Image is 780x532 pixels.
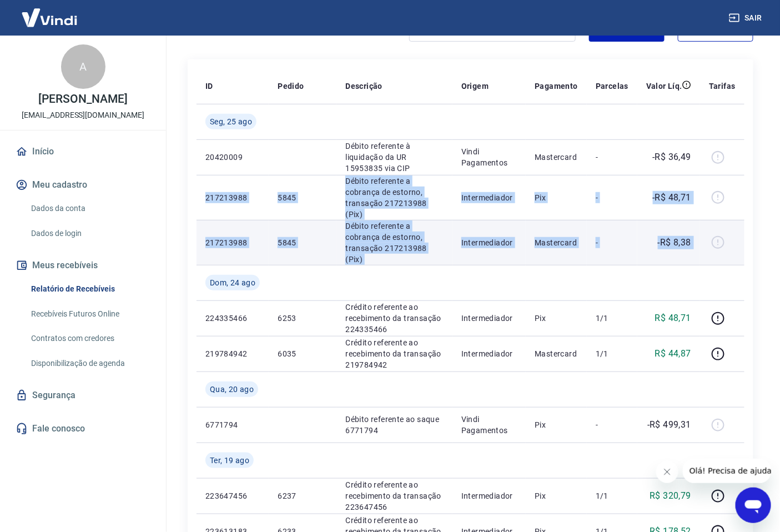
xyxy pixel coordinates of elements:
p: [EMAIL_ADDRESS][DOMAIN_NAME] [22,109,144,121]
span: Olá! Precisa de ajuda? [7,8,93,17]
iframe: Mensagem da empresa [683,459,771,483]
p: Tarifas [709,81,736,92]
p: Crédito referente ao recebimento da transação 219784942 [345,337,444,370]
p: 6771794 [205,419,260,430]
p: Intermediador [461,237,517,248]
span: Ter, 19 ago [210,455,249,466]
img: Vindi [13,1,85,34]
p: ID [205,81,213,92]
p: 1/1 [596,490,628,501]
p: 217213988 [205,192,260,203]
p: Pix [535,192,578,203]
p: Origem [461,81,489,92]
a: Relatório de Recebíveis [27,278,153,300]
button: Meu cadastro [13,173,153,197]
p: -R$ 36,49 [653,150,692,164]
p: 5845 [278,237,328,248]
a: Contratos com credores [27,327,153,350]
p: Intermediador [461,313,517,324]
iframe: Botão para abrir a janela de mensagens [736,488,771,523]
p: 6035 [278,348,328,359]
p: R$ 320,79 [650,489,692,503]
div: A [61,44,105,89]
p: 1/1 [596,313,628,324]
span: Dom, 24 ago [210,277,255,288]
p: 224335466 [205,313,260,324]
p: 6237 [278,490,328,501]
button: Sair [727,8,767,28]
a: Dados de login [27,222,153,245]
p: 223647456 [205,490,260,501]
a: Recebíveis Futuros Online [27,303,153,325]
p: Pedido [278,81,304,92]
p: Intermediador [461,348,517,359]
span: Qua, 20 ago [210,384,254,395]
p: Crédito referente ao recebimento da transação 224335466 [345,302,444,335]
p: -R$ 8,38 [658,236,691,249]
p: 20420009 [205,152,260,163]
p: -R$ 48,71 [653,191,692,204]
a: Dados da conta [27,197,153,220]
p: 219784942 [205,348,260,359]
p: Valor Líq. [646,81,682,92]
p: Crédito referente ao recebimento da transação 223647456 [345,479,444,513]
p: Pix [535,419,578,430]
p: Pix [535,490,578,501]
p: Intermediador [461,192,517,203]
p: -R$ 499,31 [647,418,691,431]
a: Início [13,139,153,164]
p: R$ 48,71 [655,312,691,325]
p: - [596,419,628,430]
p: Pagamento [535,81,578,92]
iframe: Fechar mensagem [656,461,678,483]
p: Débito referente à liquidação da UR 15953835 via CIP [345,140,444,174]
p: Vindi Pagamentos [461,414,517,436]
p: R$ 44,87 [655,347,691,360]
p: 5845 [278,192,328,203]
p: Débito referente a cobrança de estorno, transação 217213988 (Pix) [345,220,444,265]
p: Vindi Pagamentos [461,146,517,168]
p: Débito referente a cobrança de estorno, transação 217213988 (Pix) [345,175,444,220]
p: Parcelas [596,81,628,92]
p: - [596,192,628,203]
p: Débito referente ao saque 6771794 [345,414,444,436]
p: Mastercard [535,237,578,248]
p: Intermediador [461,490,517,501]
p: - [596,152,628,163]
a: Fale conosco [13,416,153,441]
a: Segurança [13,383,153,408]
a: Disponibilização de agenda [27,352,153,375]
span: Seg, 25 ago [210,116,252,127]
p: - [596,237,628,248]
button: Meus recebíveis [13,253,153,278]
p: Mastercard [535,348,578,359]
p: Mastercard [535,152,578,163]
p: Pix [535,313,578,324]
p: 6253 [278,313,328,324]
p: 1/1 [596,348,628,359]
p: [PERSON_NAME] [38,93,127,105]
p: Descrição [345,81,383,92]
p: 217213988 [205,237,260,248]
